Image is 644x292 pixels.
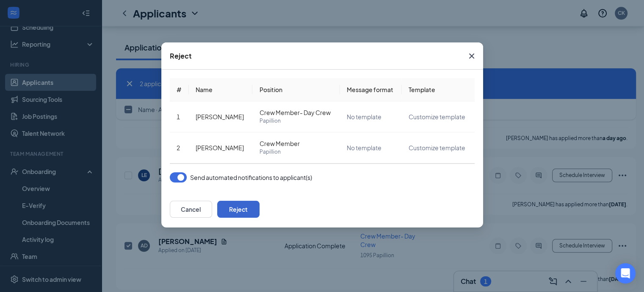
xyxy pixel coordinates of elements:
span: No template [347,144,381,152]
span: Papillion [259,148,333,156]
span: Send automated notifications to applicant(s) [190,172,312,182]
th: Template [402,78,474,101]
th: # [170,78,189,101]
button: Cancel [170,201,212,218]
th: Name [189,78,253,101]
td: [PERSON_NAME] [189,132,253,163]
span: No template [347,113,381,121]
td: [PERSON_NAME] [189,101,253,132]
span: Customize template [409,144,465,152]
div: Open Intercom Messenger [615,263,636,284]
span: Customize template [409,113,465,121]
span: 1 [177,113,180,121]
span: Crew Member [259,139,333,148]
div: Reject [170,51,192,61]
span: Crew Member- Day Crew [259,108,333,117]
span: 2 [177,144,180,152]
th: Message format [340,78,402,101]
button: Close [460,42,483,70]
svg: Cross [467,51,477,61]
button: Reject [217,201,260,218]
span: Papillion [259,117,333,125]
th: Position [252,78,340,101]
